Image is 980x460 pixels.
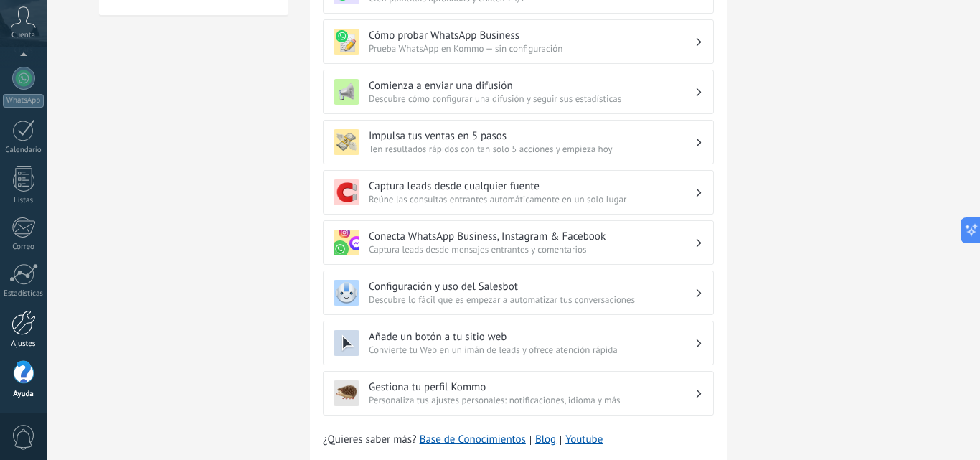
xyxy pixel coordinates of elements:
h3: Configuración y uso del Salesbot [369,280,694,294]
div: Estadísticas [3,289,44,299]
span: Descubre lo fácil que es empezar a automatizar tus conversaciones [369,294,694,306]
div: Ajustes [3,339,44,349]
span: Prueba WhatsApp en Kommo — sin configuración [369,42,694,55]
h3: Conecta WhatsApp Business, Instagram & Facebook [369,230,694,243]
span: Reúne las consultas entrantes automáticamente en un solo lugar [369,193,694,205]
span: Cuenta [11,31,35,40]
span: Convierte tu Web en un imán de leads y ofrece atención rápida [369,344,694,356]
div: Listas [3,196,44,205]
a: Blog [535,433,556,447]
h3: Añade un botón a tu sitio web [369,330,694,344]
h3: Impulsa tus ventas en 5 pasos [369,129,694,143]
h3: Gestiona tu perfil Kommo [369,380,694,394]
span: Ten resultados rápidos con tan solo 5 acciones y empieza hoy [369,143,694,155]
span: Descubre cómo configurar una difusión y seguir sus estadísticas [369,93,694,105]
div: Calendario [3,146,44,155]
div: Ayuda [3,390,44,399]
a: Base de Conocimientos [420,433,526,447]
span: Personaliza tus ajustes personales: notificaciones, idioma y más [369,394,694,406]
span: ¿Quieres saber más? [323,433,603,447]
span: Captura leads desde mensajes entrantes y comentarios [369,243,694,255]
a: Youtube [565,433,603,446]
div: WhatsApp [3,94,44,108]
div: Correo [3,243,44,252]
h3: Captura leads desde cualquier fuente [369,179,694,193]
h3: Cómo probar WhatsApp Business [369,29,694,42]
h3: Comienza a enviar una difusión [369,79,694,93]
